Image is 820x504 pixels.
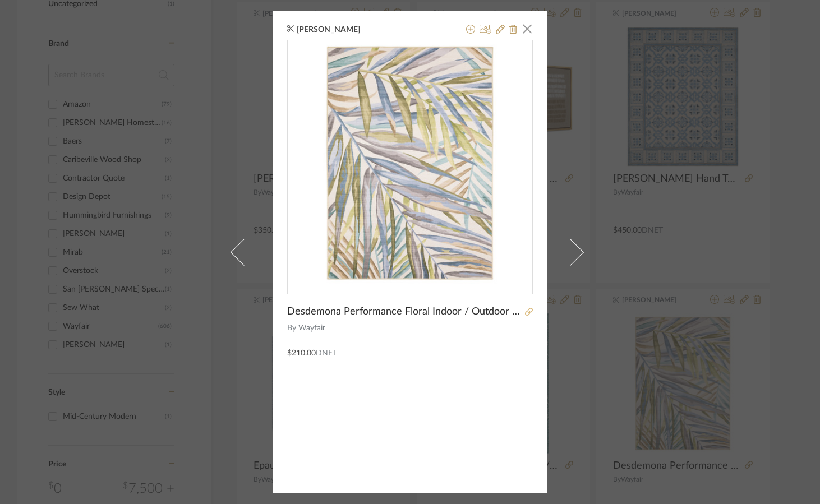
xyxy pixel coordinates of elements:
div: 0 [288,40,532,285]
span: Wayfair [298,322,533,334]
span: [PERSON_NAME] [297,25,377,35]
span: By [287,322,296,334]
button: Close [516,17,538,40]
span: DNET [316,349,337,357]
span: $210.00 [287,349,316,357]
span: Desdemona Performance Floral Indoor / Outdoor Rug [287,306,522,318]
img: 7fc83d60-a883-4d10-ab7b-60ac6853bec7_436x436.jpg [288,40,532,285]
